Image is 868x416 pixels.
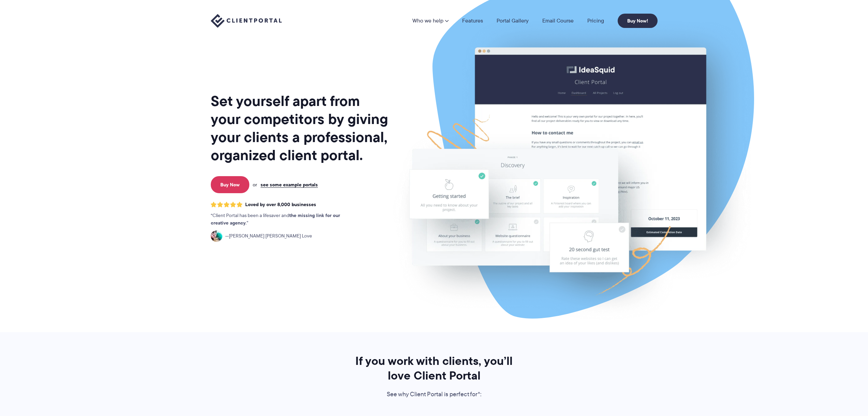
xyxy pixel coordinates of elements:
[211,212,340,227] strong: the missing link for our creative agency
[542,18,574,24] a: Email Course
[211,92,389,164] h1: Set yourself apart from your competitors by giving your clients a professional, organized client ...
[412,18,448,24] a: Who we help
[497,18,529,24] a: Portal Gallery
[253,182,257,188] span: or
[587,18,604,24] a: Pricing
[225,232,312,240] span: [PERSON_NAME] [PERSON_NAME] Love
[462,18,483,24] a: Features
[211,212,354,227] p: Client Portal has been a lifesaver and .
[261,182,318,188] a: see some example portals
[618,14,658,28] a: Buy Now!
[211,176,249,193] a: Buy Now
[245,202,316,207] span: Loved by over 8,000 businesses
[346,354,522,383] h2: If you work with clients, you’ll love Client Portal
[346,389,522,400] p: See why Client Portal is perfect for*:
